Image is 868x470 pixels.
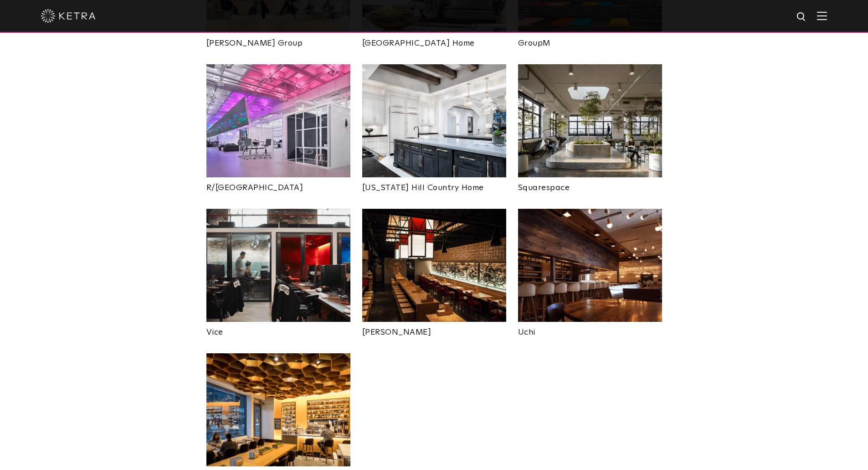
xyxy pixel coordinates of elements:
img: New-Project-Page-hero-(3x)_0006_RGA-Tillotson-Muggenborg-11 [206,64,350,177]
a: Uchi [518,322,662,336]
img: New-Project-Page-hero-(3x)_0025_2016_LumenArch_Vice0339 [206,209,350,322]
img: New-Project-Page-hero-(3x)_0011_MB20170116_Honeybrains_IMG_3980 [206,353,350,466]
a: Vice [206,322,350,336]
img: New-Project-Page-hero-(3x)_0001_UCHI_SPACE_EDITED-29 [518,209,662,322]
a: [PERSON_NAME] [362,322,506,336]
a: [US_STATE] Hill Country Home [362,177,506,192]
a: Squarespace [518,177,662,192]
img: ketra-logo-2019-white [41,9,96,23]
img: New-Project-Page-hero-(3x)_0012_MB20160507_SQSP_IMG_5312 [518,64,662,177]
a: [GEOGRAPHIC_DATA] Home [362,33,506,47]
a: GroupM [518,33,662,47]
img: Hamburger%20Nav.svg [817,11,827,20]
img: New-Project-Page-hero-(3x)_0007_RAMEN_TATSU_YA_KETRA-13 [362,209,506,322]
img: New-Project-Page-hero-(3x)_0017_Elledge_Kitchen_PistonDesign [362,64,506,177]
a: R/[GEOGRAPHIC_DATA] [206,177,350,192]
a: [PERSON_NAME] Group [206,33,350,47]
img: search icon [796,11,807,23]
